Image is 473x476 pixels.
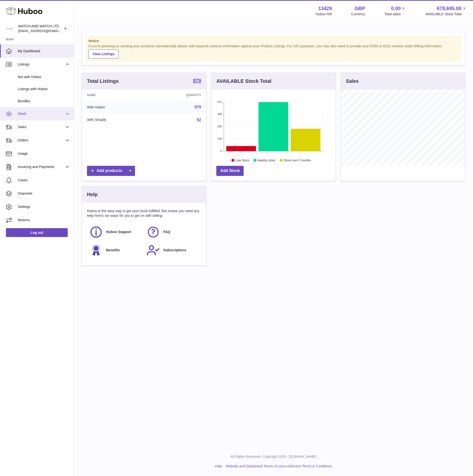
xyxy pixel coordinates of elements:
text: 512 [217,100,222,103]
span: Huboo Support [106,230,131,234]
a: Subscriptions [147,244,199,257]
li: and [224,464,332,469]
a: Huboo Support [89,225,142,239]
span: My Dashboard [18,49,70,53]
div: WATCH AND WATCH LTD [18,24,63,33]
span: Subscriptions [163,248,186,253]
strong: GBP [355,5,365,12]
a: Website and Dashboard Terms of Use [226,464,284,468]
span: Cases [18,178,70,183]
div: If you're planning on sending your products internationally please add required customs informati... [88,44,458,59]
td: With Shopify [82,114,149,126]
a: FAQ [147,225,199,239]
a: Add products [87,166,135,176]
span: Stock [18,111,65,116]
span: AVAILABLE Stock Total [425,12,467,17]
a: 879 [195,105,201,109]
span: Settings [18,204,70,209]
text: 256 [217,125,222,128]
h3: Help [87,191,98,198]
th: Name [82,89,149,101]
text: Stock over 2 months [284,158,311,162]
span: FAQ [163,230,170,234]
p: Huboo is the easy way to get your stock fulfilled. But incase you need any help here's our ways f... [87,209,201,218]
text: 128 [217,137,222,140]
a: 879 [193,78,201,84]
span: Invoicing and Payments [18,165,65,169]
a: View Listings [88,49,119,59]
th: Quantity [149,89,206,101]
img: baris@watchandwatch.co.uk [6,25,13,32]
a: Add Stock [216,166,244,176]
a: Service Terms & Conditions [290,464,332,468]
h3: Total Listings [87,78,119,85]
h3: AVAILABLE Stock Total [216,78,271,85]
span: 678,695.00 [437,5,461,12]
a: 678,695.00 AVAILABLE Stock Total [425,5,467,17]
span: Not with Huboo [18,75,70,79]
a: Help [215,464,222,468]
p: All Rights Reserved. Copyright 2025 - [DOMAIN_NAME] [78,454,469,459]
a: 0.00 Total sales [384,5,406,17]
strong: 879 [193,78,201,83]
span: Usage [18,151,70,156]
span: 0.00 [391,5,401,12]
span: Bundles [18,99,70,103]
span: Returns [18,218,70,222]
strong: Notice [88,39,458,43]
span: Total sales [384,12,406,17]
td: With Huboo [82,101,149,114]
span: Listings [18,62,65,67]
text: 384 [217,113,222,116]
span: Channels [18,191,70,196]
span: Sales [18,125,65,129]
div: Huboo Ref [316,12,332,17]
span: [EMAIL_ADDRESS][DOMAIN_NAME] [18,29,72,33]
a: 92 [197,118,201,122]
span: Orders [18,138,65,143]
span: Benefits [106,248,120,253]
a: Benefits [89,244,142,257]
h3: Sales [346,78,359,85]
text: Low Stock [236,158,249,162]
text: 0 [220,150,222,153]
span: Listings with Huboo [18,87,70,91]
text: Healthy stock [258,158,276,162]
strong: 13429 [318,5,332,12]
div: Currency [351,12,365,17]
a: Log out [6,228,68,237]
